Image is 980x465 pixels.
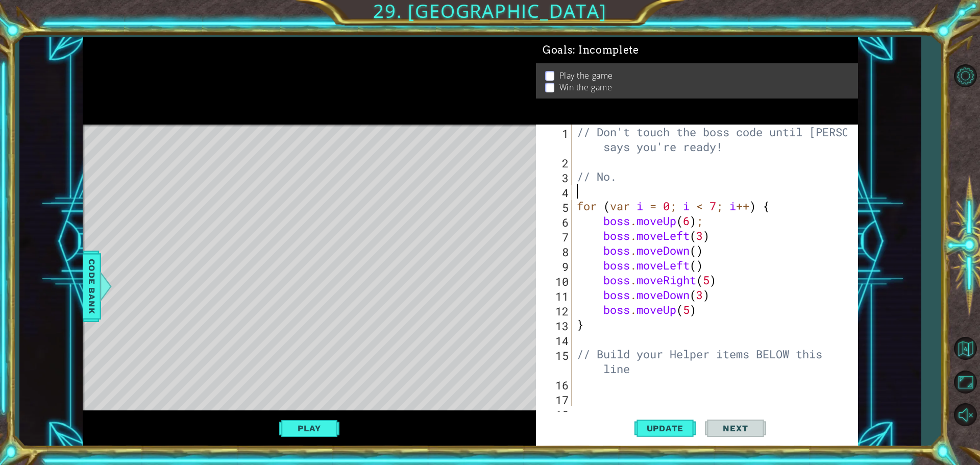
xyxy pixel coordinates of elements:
[538,200,572,215] div: 5
[636,423,694,433] span: Update
[538,185,572,200] div: 4
[950,61,980,90] button: Level Options
[538,378,572,393] div: 16
[950,334,980,363] button: Back to Map
[84,255,100,317] span: Code Bank
[559,70,613,81] p: Play the game
[279,419,339,438] button: Play
[538,393,572,407] div: 17
[538,215,572,230] div: 6
[538,244,572,259] div: 8
[950,368,980,397] button: Maximize Browser
[538,170,572,185] div: 3
[538,289,572,304] div: 11
[538,156,572,170] div: 2
[538,348,572,378] div: 15
[543,44,639,57] span: Goals
[538,319,572,333] div: 13
[538,333,572,348] div: 14
[573,44,639,56] span: : Incomplete
[538,230,572,244] div: 7
[538,126,572,156] div: 1
[634,412,696,444] button: Update
[538,274,572,289] div: 10
[559,82,612,93] p: Win the game
[950,400,980,430] button: Unmute
[713,423,758,433] span: Next
[950,332,980,366] a: Back to Map
[705,412,766,444] button: Next
[538,259,572,274] div: 9
[538,304,572,319] div: 12
[538,407,572,422] div: 18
